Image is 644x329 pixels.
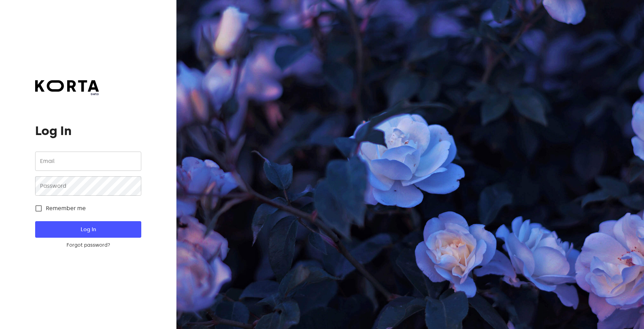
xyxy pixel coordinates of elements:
[46,204,86,213] span: Remember me
[46,225,130,234] span: Log In
[35,92,99,96] span: beta
[35,80,99,96] a: beta
[35,80,99,92] img: Korta
[35,124,141,138] h1: Log In
[35,242,141,249] a: Forgot password?
[35,221,141,238] button: Log In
